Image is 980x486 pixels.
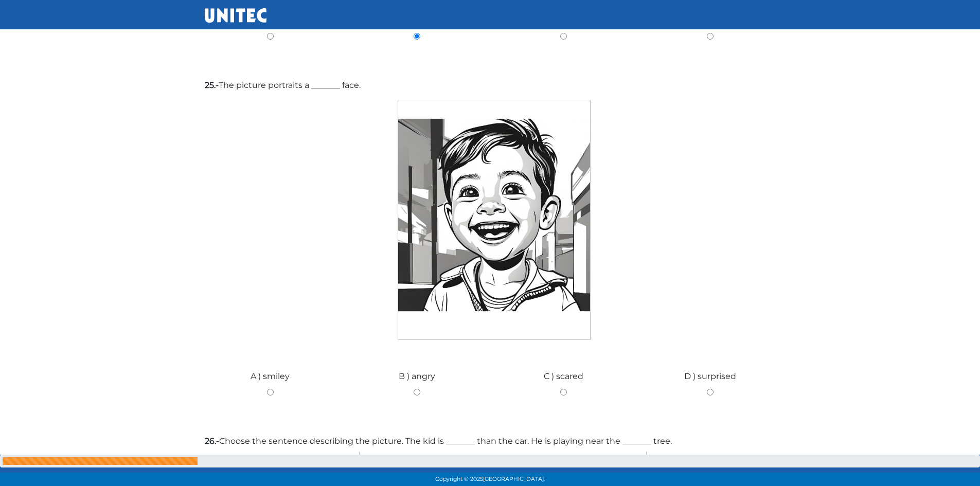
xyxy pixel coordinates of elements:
label: C ) scared [544,370,583,383]
label: A ) smiley [251,370,290,383]
label: D ) surprised [684,370,736,383]
label: The picture portraits a _______ face. [205,79,776,92]
img: UNITEC [205,8,266,23]
strong: 25.- [205,80,219,90]
label: B ) angry [399,370,435,383]
label: Choose the sentence describing the picture. The kid is _______ than the car. He is playing near t... [205,435,776,447]
span: [GEOGRAPHIC_DATA]. [483,476,545,482]
img: Image question 583 [362,96,618,350]
strong: 26.- [205,436,219,446]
